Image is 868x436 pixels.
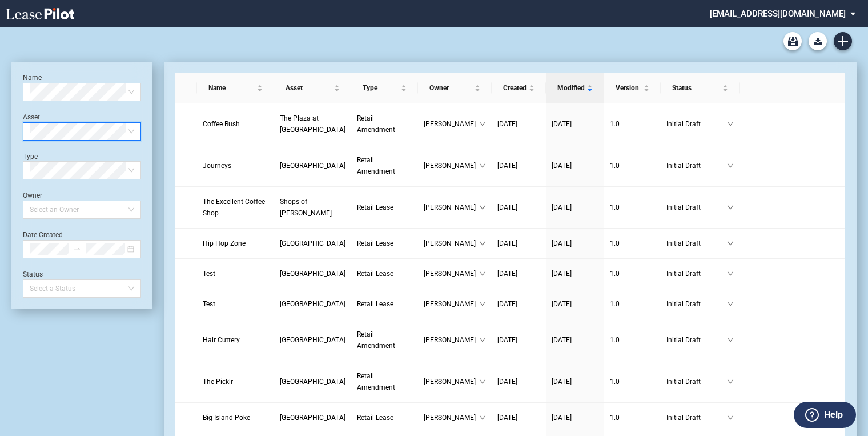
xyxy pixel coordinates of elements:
[203,162,231,170] span: Journeys
[552,376,598,387] a: [DATE]
[203,300,215,308] span: Test
[497,300,517,308] span: [DATE]
[424,376,479,387] span: [PERSON_NAME]
[610,268,655,279] a: 1.0
[610,376,655,387] a: 1.0
[552,378,572,386] span: [DATE]
[824,407,843,422] label: Help
[357,300,393,308] span: Retail Lease
[203,238,268,249] a: Hip Hop Zone
[666,334,727,346] span: Initial Draft
[479,162,486,169] span: down
[479,301,486,307] span: down
[727,270,734,277] span: down
[424,160,479,171] span: [PERSON_NAME]
[357,298,412,310] a: Retail Lease
[497,203,517,211] span: [DATE]
[552,334,598,346] a: [DATE]
[666,412,727,423] span: Initial Draft
[557,82,585,94] span: Modified
[280,376,345,387] a: [GEOGRAPHIC_DATA]
[203,336,240,344] span: Hair Cuttery
[552,336,572,344] span: [DATE]
[552,298,598,310] a: [DATE]
[497,336,517,344] span: [DATE]
[351,73,418,103] th: Type
[666,238,727,249] span: Initial Draft
[357,329,412,351] a: Retail Amendment
[424,412,479,423] span: [PERSON_NAME]
[610,270,620,278] span: 1 . 0
[203,239,246,247] span: Hip Hop Zone
[552,162,572,170] span: [DATE]
[280,238,345,249] a: [GEOGRAPHIC_DATA]
[357,370,412,393] a: Retail Amendment
[610,298,655,310] a: 1.0
[610,378,620,386] span: 1 . 0
[479,204,486,211] span: down
[727,240,734,247] span: down
[280,414,345,422] span: Silver Lake Village
[492,73,546,103] th: Created
[610,300,620,308] span: 1 . 0
[497,270,517,278] span: [DATE]
[497,239,517,247] span: [DATE]
[429,82,472,94] span: Owner
[727,301,734,307] span: down
[497,160,540,171] a: [DATE]
[203,268,268,279] a: Test
[610,414,620,422] span: 1 . 0
[497,162,517,170] span: [DATE]
[203,376,268,387] a: The Picklr
[23,270,43,278] label: Status
[203,270,215,278] span: Test
[357,154,412,177] a: Retail Amendment
[357,372,395,391] span: Retail Amendment
[666,268,727,279] span: Initial Draft
[424,298,479,310] span: [PERSON_NAME]
[794,402,856,428] button: Help
[363,82,399,94] span: Type
[479,240,486,247] span: down
[357,156,395,175] span: Retail Amendment
[208,82,255,94] span: Name
[666,118,727,130] span: Initial Draft
[497,202,540,213] a: [DATE]
[203,334,268,346] a: Hair Cuttery
[274,73,351,103] th: Asset
[610,239,620,247] span: 1 . 0
[280,300,345,308] span: Bridgepointe Shopping Center
[23,74,42,82] label: Name
[552,300,572,308] span: [DATE]
[497,118,540,130] a: [DATE]
[73,245,81,253] span: swap-right
[280,162,345,170] span: Stones River Town Centre
[23,113,40,121] label: Asset
[497,298,540,310] a: [DATE]
[424,118,479,130] span: [PERSON_NAME]
[666,298,727,310] span: Initial Draft
[280,268,345,279] a: [GEOGRAPHIC_DATA]
[610,118,655,130] a: 1.0
[809,32,827,50] button: Download Blank Form
[357,330,395,350] span: Retail Amendment
[497,334,540,346] a: [DATE]
[497,378,517,386] span: [DATE]
[286,82,332,94] span: Asset
[357,268,412,279] a: Retail Lease
[497,238,540,249] a: [DATE]
[23,231,63,239] label: Date Created
[203,414,250,422] span: Big Island Poke
[497,414,517,422] span: [DATE]
[552,160,598,171] a: [DATE]
[834,32,852,50] a: Create new document
[546,73,604,103] th: Modified
[727,162,734,169] span: down
[197,73,274,103] th: Name
[203,198,265,217] span: The Excellent Coffee Shop
[552,203,572,211] span: [DATE]
[552,120,572,128] span: [DATE]
[479,378,486,385] span: down
[357,203,393,211] span: Retail Lease
[203,118,268,130] a: Coffee Rush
